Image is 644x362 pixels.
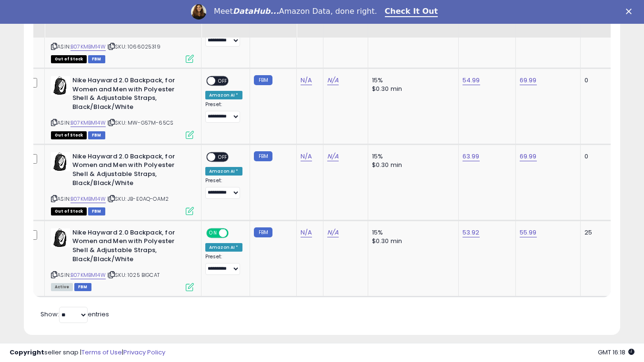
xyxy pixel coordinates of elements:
span: FBM [88,131,105,139]
a: N/A [301,152,312,161]
span: | SKU: MW-G57M-65CS [107,119,173,127]
a: Terms of Use [81,348,122,357]
img: 41hIXWL9vML._SL40_.jpg [51,76,70,95]
div: $0.30 min [372,85,451,93]
a: N/A [327,152,339,161]
span: | SKU: 1066025319 [107,43,161,50]
span: FBM [88,207,105,215]
span: OFF [215,153,231,161]
div: ASIN: [51,152,194,214]
div: 15% [372,228,451,237]
a: 69.99 [520,76,537,85]
a: 54.99 [463,76,480,85]
img: 41hIXWL9vML._SL40_.jpg [51,228,70,247]
img: Profile image for Georgie [191,4,206,20]
span: ON [207,229,219,237]
div: 0 [584,76,614,85]
img: 41hIXWL9vML._SL40_.jpg [51,152,70,171]
div: Amazon AI * [205,167,242,176]
a: B07KMBM14W [70,195,106,203]
a: B07KMBM14W [70,271,106,279]
a: Privacy Policy [123,348,165,357]
a: 55.99 [520,228,537,237]
span: FBM [88,55,105,63]
a: N/A [327,76,339,85]
div: Preset: [205,101,242,123]
div: Amazon AI * [205,91,242,99]
a: Check It Out [385,7,438,17]
a: N/A [327,228,339,237]
span: FBM [74,283,91,291]
a: 63.99 [463,152,480,161]
a: B07KMBM14W [70,43,106,51]
span: All listings that are currently out of stock and unavailable for purchase on Amazon [51,131,87,139]
a: N/A [301,228,312,237]
div: 15% [372,152,451,161]
span: All listings that are currently out of stock and unavailable for purchase on Amazon [51,55,87,63]
div: ASIN: [51,228,194,290]
span: 2025-09-16 16:18 GMT [598,348,634,357]
small: FBM [254,227,272,237]
div: $0.30 min [372,161,451,169]
strong: Copyright [10,348,44,357]
small: FBM [254,75,272,85]
b: Nike Hayward 2.0 Backpack, for Women and Men with Polyester Shell & Adjustable Straps, Black/Blac... [72,228,188,266]
span: OFF [227,229,242,237]
span: All listings currently available for purchase on Amazon [51,283,73,291]
div: Close [626,9,635,14]
div: Preset: [205,254,242,275]
div: Preset: [205,177,242,199]
span: All listings that are currently out of stock and unavailable for purchase on Amazon [51,207,87,215]
div: ASIN: [51,76,194,138]
div: 0 [584,152,614,161]
span: OFF [215,77,231,85]
span: | SKU: 1025 BIGCAT [107,271,160,279]
b: Nike Hayward 2.0 Backpack, for Women and Men with Polyester Shell & Adjustable Straps, Black/Blac... [72,76,188,114]
i: DataHub... [233,7,279,16]
div: Amazon AI * [205,243,242,252]
a: N/A [301,76,312,85]
a: 69.99 [520,152,537,161]
a: 53.92 [463,228,480,237]
div: seller snap | | [10,348,165,357]
b: Nike Hayward 2.0 Backpack, for Women and Men with Polyester Shell & Adjustable Straps, Black/Blac... [72,152,188,190]
div: Meet Amazon Data, done right. [214,7,377,16]
span: Show: entries [40,310,109,319]
div: 25 [584,228,614,237]
a: B07KMBM14W [70,119,106,127]
div: 15% [372,76,451,85]
div: $0.30 min [372,237,451,245]
span: | SKU: JB-E0AQ-OAM2 [107,195,169,203]
small: FBM [254,151,272,161]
